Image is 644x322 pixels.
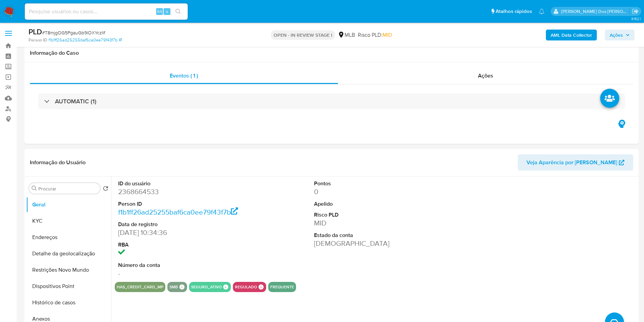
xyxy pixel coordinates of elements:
button: regulado [235,286,257,288]
button: Histórico de casos [26,294,111,311]
dt: Data de registro [118,221,242,228]
div: MLB [338,31,355,39]
h1: Informação do Usuário [30,159,86,166]
button: Detalhe da geolocalização [26,245,111,262]
span: Atalhos rápidos [496,8,532,15]
button: KYC [26,213,111,229]
button: Restrições Novo Mundo [26,262,111,278]
dt: RBA [118,241,242,249]
span: s [166,8,168,15]
a: f1b1ff26ad25255baf6ca0ee79f43f7b [49,37,122,43]
b: AML Data Collector [551,30,592,40]
span: Risco PLD: [358,31,392,39]
button: frequente [270,286,294,288]
button: Retornar ao pedido padrão [103,186,108,193]
input: Pesquise usuários ou casos... [25,7,188,16]
dt: Risco PLD [314,211,438,219]
button: Ações [605,30,634,40]
dt: Estado da conta [314,232,438,239]
button: AML Data Collector [546,30,597,40]
dd: - [118,269,242,278]
span: MID [383,31,392,39]
button: has_credit_card_mp [117,286,163,288]
dt: ID do usuário [118,180,242,187]
button: Dispositivos Point [26,278,111,294]
dd: MID [314,218,438,228]
dd: [DEMOGRAPHIC_DATA] [314,239,438,248]
dt: Person ID [118,200,242,208]
span: Veja Aparência por [PERSON_NAME] [527,154,617,171]
button: search-icon [171,7,185,16]
span: Ações [610,30,623,40]
button: smb [169,286,178,288]
dt: Apelido [314,200,438,208]
span: Eventos ( 1 ) [170,72,198,80]
a: Sair [632,8,639,15]
input: Procurar [38,186,97,192]
dd: [DATE] 10:34:36 [118,228,242,237]
dd: 2368664533 [118,187,242,197]
p: OPEN - IN REVIEW STAGE I [271,30,335,40]
div: AUTOMATIC (1) [38,94,625,109]
b: PLD [29,26,42,37]
a: Notificações [539,9,545,14]
dt: Pontos [314,180,438,187]
button: Geral [26,197,111,213]
a: f1b1ff26ad25255baf6ca0ee79f43f7b [118,207,238,217]
span: Ações [478,72,493,80]
span: Alt [157,8,162,15]
span: # T8mjgOG5PgauGb9IOXYczIlf [42,29,105,36]
button: Endereços [26,229,111,245]
h1: Informação do Caso [30,50,633,56]
button: seguro_ativo [191,286,222,288]
button: Procurar [32,186,37,191]
h3: AUTOMATIC (1) [55,98,96,105]
button: Veja Aparência por [PERSON_NAME] [518,154,633,171]
p: priscilla.barbante@mercadopago.com.br [561,8,630,15]
b: Person ID [29,37,47,43]
dd: 0 [314,187,438,197]
dt: Número da conta [118,261,242,269]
